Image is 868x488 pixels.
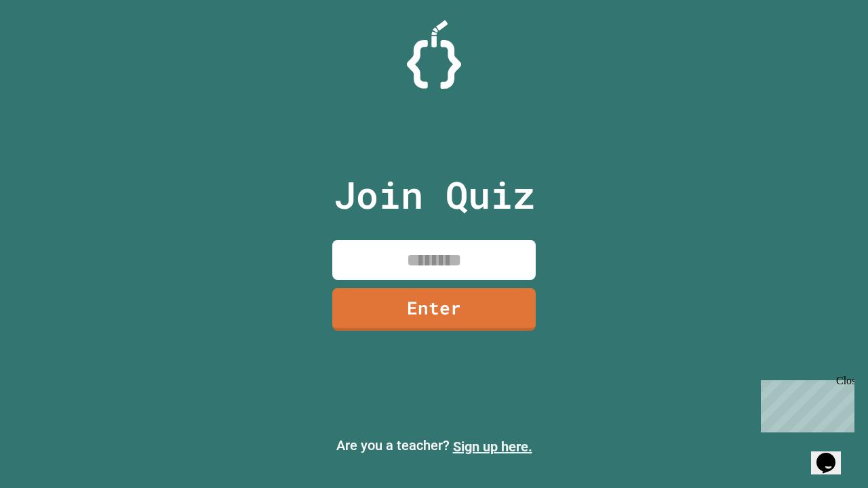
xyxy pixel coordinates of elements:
img: Logo.svg [407,20,461,89]
div: Chat with us now!Close [5,5,94,86]
iframe: chat widget [811,434,854,474]
a: Enter [332,288,536,331]
iframe: chat widget [755,375,854,432]
p: Are you a teacher? [11,435,857,457]
a: Sign up here. [453,439,532,455]
p: Join Quiz [334,167,535,223]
